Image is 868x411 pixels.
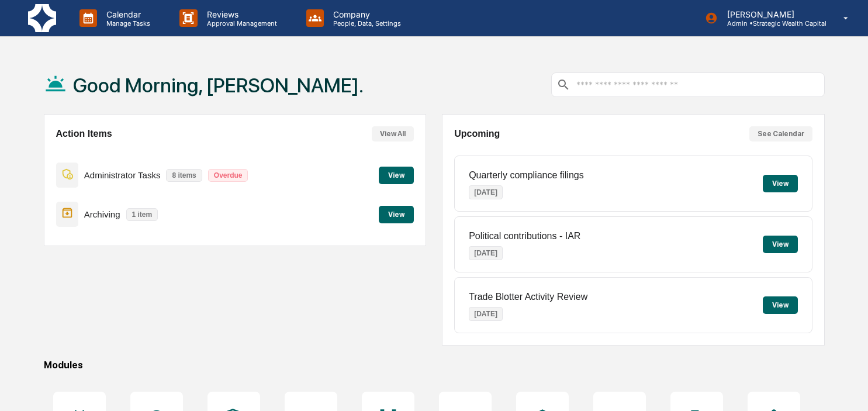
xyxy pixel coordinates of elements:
[469,307,503,321] p: [DATE]
[44,360,825,371] div: Modules
[718,9,826,19] p: [PERSON_NAME]
[379,208,414,219] a: View
[379,206,414,223] button: View
[198,9,283,19] p: Reviews
[379,167,414,184] button: View
[198,19,283,27] p: Approval Management
[763,296,798,314] button: View
[469,246,503,260] p: [DATE]
[324,9,407,19] p: Company
[718,19,826,27] p: Admin • Strategic Wealth Capital
[379,169,414,180] a: View
[372,126,414,141] button: View All
[454,129,500,139] h2: Upcoming
[84,209,120,219] p: Archiving
[166,169,202,182] p: 8 items
[56,129,112,139] h2: Action Items
[208,169,248,182] p: Overdue
[469,292,587,302] p: Trade Blotter Activity Review
[749,126,812,141] button: See Calendar
[324,19,407,27] p: People, Data, Settings
[97,19,156,27] p: Manage Tasks
[126,208,158,221] p: 1 item
[84,170,161,180] p: Administrator Tasks
[28,4,56,32] img: logo
[469,170,584,181] p: Quarterly compliance filings
[469,231,580,241] p: Political contributions - IAR
[469,185,503,199] p: [DATE]
[73,74,364,97] h1: Good Morning, [PERSON_NAME].
[763,236,798,253] button: View
[97,9,156,19] p: Calendar
[763,175,798,192] button: View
